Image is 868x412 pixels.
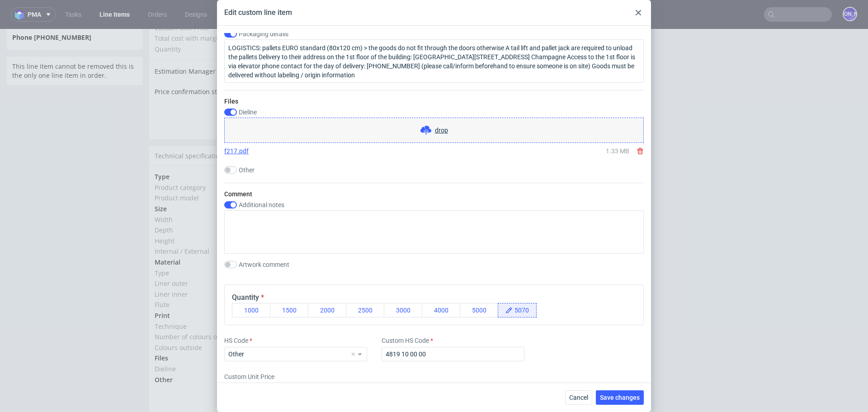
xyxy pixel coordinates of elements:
label: Packaging details [239,30,288,38]
td: Dieline [155,335,324,346]
td: Colours outside [155,313,324,324]
label: Files [224,98,238,105]
button: 1000 [232,303,270,317]
button: 1500 [270,303,308,317]
td: Type [155,142,324,153]
span: E [326,271,330,280]
span: Corrugated [326,240,360,248]
span: 5070 [513,303,536,317]
td: Other [155,346,324,356]
button: Save changes [596,390,644,405]
td: Size [155,175,324,185]
span: Testliner brown [326,261,374,270]
td: Estimation Manager [155,37,324,57]
button: Save [444,79,493,91]
label: Other [239,166,255,174]
td: Material [155,228,324,239]
span: 277 mm [326,208,349,216]
td: Product model [155,164,324,175]
td: Files [155,324,324,335]
button: 3000 [384,303,422,317]
button: 5000 [460,303,498,317]
td: Print [155,281,324,292]
td: Product category [155,153,324,164]
td: Width [155,185,324,196]
td: Depth [155,196,324,207]
td: Quantity [155,15,324,26]
span: white [326,314,343,323]
td: Liner inner [155,260,324,271]
td: Type [155,239,324,250]
span: External [326,218,351,227]
strong: Phone [PHONE_NUMBER] [12,4,91,13]
span: Carrier box Yope (Fefco 217 modified) [326,165,439,173]
td: 5070 [324,15,493,26]
button: Cancel [565,390,592,405]
td: Number of colours outside [155,303,324,313]
td: Technique [155,292,324,303]
label: Comment [224,190,252,198]
textarea: LOGISTICS: pallets EURO standard (80x120 cm) > the goods do not fit through the doors otherwise A... [224,39,644,83]
td: Price confirmation status [155,57,324,78]
span: 230 mm [326,186,349,195]
span: Cancel [569,394,588,401]
span: Flexo [326,293,341,302]
div: Edit custom line item [224,8,292,18]
label: HS Code [224,336,367,345]
label: Additional notes [239,201,284,208]
a: Edit specification [441,123,493,132]
a: f217.pdf [326,336,351,344]
span: 130 mm [326,197,349,205]
td: Internal / External [155,217,324,228]
button: 4000 [422,303,460,317]
div: This line item cannot be removed this is the only one line item in order. [7,28,142,56]
label: Artwork comment [239,261,289,268]
span: Testliner brown [326,250,374,259]
td: Liner outer [155,249,324,260]
a: f217.pdf [224,147,249,156]
label: Quantity [232,293,264,302]
label: Dieline [239,109,257,116]
input: Enter custom HS Code [382,347,524,361]
button: 2500 [346,303,384,317]
span: 1.33 MB [606,147,629,156]
td: 3667.70 EUR [324,4,493,15]
td: Total cost with margin and shipping [155,4,324,15]
span: drop [435,126,448,135]
td: Height [155,207,324,218]
td: Flute [155,270,324,281]
span: Save changes [600,394,640,401]
label: Custom Unit Price [224,372,367,381]
span: Other [228,350,350,359]
span: Corrugated [326,154,360,163]
label: Custom HS Code [382,336,524,345]
button: 2000 [308,303,346,317]
span: 1 [326,303,330,312]
div: Technical specification [149,117,498,137]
